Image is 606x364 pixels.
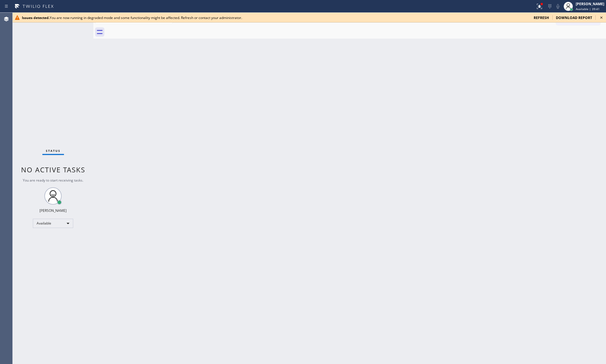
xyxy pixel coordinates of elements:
[534,15,549,20] span: refresh
[46,149,61,153] span: Status
[22,15,50,20] b: Issues detected.
[39,208,67,213] div: [PERSON_NAME]
[554,2,562,10] button: Mute
[576,7,600,11] span: Available | 39:41
[21,165,85,174] span: No active tasks
[22,15,529,20] div: You are now running in degraded mode and some functionality might be affected. Refresh or contact...
[576,1,604,6] div: [PERSON_NAME]
[556,15,592,20] span: download report
[23,178,83,183] span: You are ready to start receiving tasks.
[33,219,73,228] div: Available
